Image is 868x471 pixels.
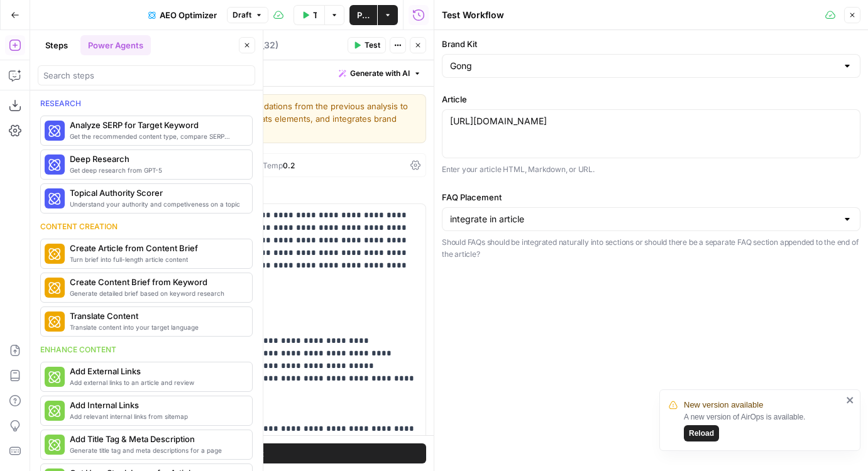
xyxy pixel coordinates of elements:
[283,161,295,170] span: 0.2
[334,65,426,82] button: Generate with AI
[70,131,242,141] span: Get the recommended content type, compare SERP headers, and analyze SERP patterns
[442,38,860,50] label: Brand Kit
[70,377,242,387] span: Add external links to an article and review
[70,399,242,411] span: Add Internal Links
[263,161,283,170] span: Temp
[294,5,324,25] button: Test Workflow
[40,344,253,355] div: Enhance content
[141,5,224,25] button: AEO Optimizer
[70,411,242,421] span: Add relevant internal links from sitemap
[40,221,253,232] div: Content creation
[70,254,242,264] span: Turn brief into full-length article content
[70,242,242,254] span: Create Article from Content Brief
[70,153,242,165] span: Deep Research
[442,236,860,261] p: Should FAQs should be integrated naturally into sections or should there be a separate FAQ sectio...
[70,288,242,298] span: Generate detailed brief based on keyword research
[70,322,242,332] span: Translate content into your target language
[365,40,380,51] span: Test
[227,7,268,23] button: Draft
[442,93,860,106] label: Article
[689,428,714,439] span: Reload
[70,365,242,377] span: Add External Links
[80,35,151,55] button: Power Agents
[450,213,837,225] input: integrate in article
[349,5,377,25] button: Publish
[450,60,837,72] input: Gong
[70,165,242,175] span: Get deep research from GPT-5
[846,395,855,405] button: close
[442,191,860,203] label: FAQ Placement
[70,187,242,199] span: Topical Authority Scorer
[233,9,251,21] span: Draft
[442,163,860,176] p: Enter your article HTML, Markdown, or URL.
[684,425,719,441] button: Reload
[450,115,852,127] textarea: [URL][DOMAIN_NAME]
[357,9,370,21] span: Publish
[70,199,242,209] span: Understand your authority and competiveness on a topic
[70,119,242,131] span: Analyze SERP for Target Keyword
[43,69,250,82] input: Search steps
[70,433,242,445] span: Add Title Tag & Meta Description
[160,9,217,21] span: AEO Optimizer
[684,411,842,441] div: A new version of AirOps is available.
[313,9,317,21] span: Test Workflow
[684,399,763,411] span: New version available
[70,276,242,288] span: Create Content Brief from Keyword
[70,445,242,455] span: Generate title tag and meta descriptions for a page
[40,98,253,109] div: Research
[350,68,410,79] span: Generate with AI
[348,37,386,53] button: Test
[38,35,75,55] button: Steps
[70,310,242,322] span: Translate Content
